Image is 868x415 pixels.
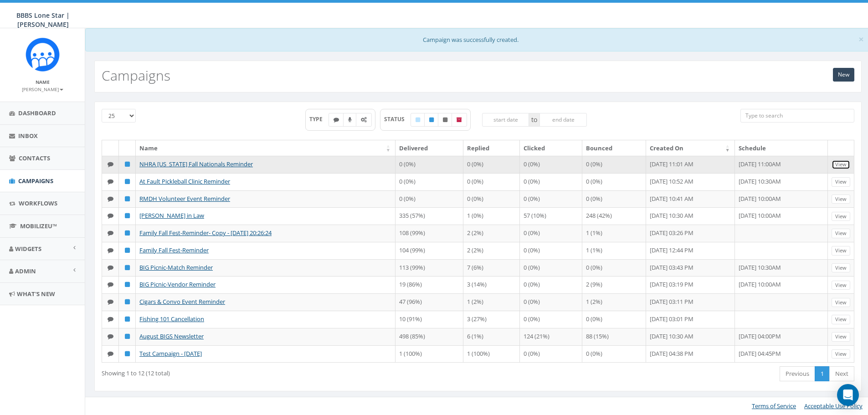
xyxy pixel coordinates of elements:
[520,328,582,345] td: 124 (21%)
[520,311,582,328] td: 0 (0%)
[429,117,434,123] i: Published
[139,349,202,358] a: Test Campaign - [DATE]
[735,276,828,293] td: [DATE] 10:00AM
[832,315,850,324] a: View
[582,225,646,242] td: 1 (1%)
[829,366,854,381] a: Next
[125,299,130,305] i: Published
[815,366,830,381] a: 1
[520,293,582,311] td: 0 (0%)
[26,37,60,72] img: Rally_Corp_Icon_1.png
[646,259,735,277] td: [DATE] 03:43 PM
[356,113,372,127] label: Automated Message
[582,140,646,156] th: Bounced
[582,328,646,345] td: 88 (15%)
[520,259,582,277] td: 0 (0%)
[463,293,520,311] td: 1 (2%)
[463,259,520,277] td: 7 (6%)
[463,242,520,259] td: 2 (2%)
[837,384,859,406] div: Open Intercom Messenger
[582,242,646,259] td: 1 (1%)
[139,229,272,237] a: Family Fall Fest-Reminder- Copy - [DATE] 20:26:24
[463,328,520,345] td: 6 (1%)
[411,113,425,127] label: Draft
[463,140,520,156] th: Replied
[395,207,463,225] td: 335 (57%)
[520,225,582,242] td: 0 (0%)
[646,328,735,345] td: [DATE] 10:30 AM
[108,351,113,357] i: Text SMS
[108,282,113,287] i: Text SMS
[520,190,582,208] td: 0 (0%)
[395,156,463,173] td: 0 (0%)
[36,79,50,85] small: Name
[395,173,463,190] td: 0 (0%)
[646,156,735,173] td: [DATE] 11:01 AM
[582,311,646,328] td: 0 (0%)
[520,276,582,293] td: 0 (0%)
[334,117,339,123] i: Text SMS
[582,156,646,173] td: 0 (0%)
[108,230,113,236] i: Text SMS
[20,222,57,230] span: MobilizeU™
[832,246,850,256] a: View
[463,173,520,190] td: 0 (0%)
[832,298,850,307] a: View
[125,196,130,202] i: Published
[18,132,38,140] span: Inbox
[646,173,735,190] td: [DATE] 10:52 AM
[139,246,209,254] a: Family Fall Fest-Reminder
[646,190,735,208] td: [DATE] 10:41 AM
[18,177,53,185] span: Campaigns
[125,161,130,167] i: Published
[343,113,357,127] label: Ringless Voice Mail
[646,140,735,156] th: Created On: activate to sort column ascending
[329,113,344,127] label: Text SMS
[740,109,854,123] input: Type to search
[125,316,130,322] i: Published
[395,345,463,363] td: 1 (100%)
[832,212,850,221] a: View
[646,293,735,311] td: [DATE] 03:11 PM
[125,265,130,271] i: Published
[108,333,113,339] i: Text SMS
[125,333,130,339] i: Published
[108,161,113,167] i: Text SMS
[735,156,828,173] td: [DATE] 11:00AM
[520,173,582,190] td: 0 (0%)
[463,207,520,225] td: 1 (0%)
[309,115,329,123] span: TYPE
[832,263,850,273] a: View
[735,345,828,363] td: [DATE] 04:45PM
[125,351,130,357] i: Published
[735,173,828,190] td: [DATE] 10:30AM
[858,33,864,46] span: ×
[646,345,735,363] td: [DATE] 04:38 PM
[384,115,411,123] span: STATUS
[832,229,850,238] a: View
[125,282,130,287] i: Published
[395,259,463,277] td: 113 (99%)
[582,173,646,190] td: 0 (0%)
[395,242,463,259] td: 104 (99%)
[832,332,850,342] a: View
[395,293,463,311] td: 47 (96%)
[539,113,587,127] input: end date
[139,280,216,288] a: BIG Picnic-Vendor Reminder
[582,293,646,311] td: 1 (2%)
[832,177,850,187] a: View
[108,299,113,305] i: Text SMS
[395,190,463,208] td: 0 (0%)
[582,190,646,208] td: 0 (0%)
[102,365,407,378] div: Showing 1 to 12 (12 total)
[463,190,520,208] td: 0 (0%)
[582,259,646,277] td: 0 (0%)
[139,195,230,203] a: RMDH Volunteer Event Reminder
[646,311,735,328] td: [DATE] 03:01 PM
[443,117,447,123] i: Unpublished
[582,276,646,293] td: 2 (9%)
[395,328,463,345] td: 498 (85%)
[108,247,113,253] i: Text SMS
[19,199,57,207] span: Workflows
[22,86,63,92] small: [PERSON_NAME]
